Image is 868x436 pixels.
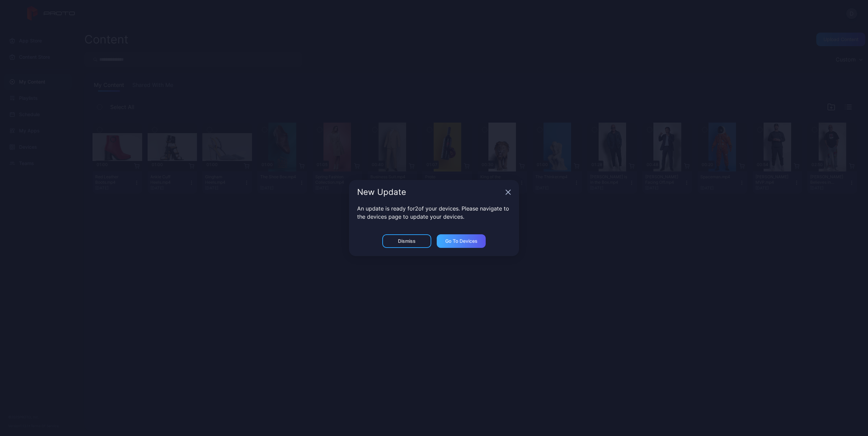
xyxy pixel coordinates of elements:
[357,204,511,221] p: An update is ready for 2 of your devices. Please navigate to the devices page to update your devi...
[357,188,503,196] div: New Update
[382,234,431,248] button: Dismiss
[398,238,416,244] div: Dismiss
[437,234,486,248] button: Go to devices
[445,238,478,244] div: Go to devices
